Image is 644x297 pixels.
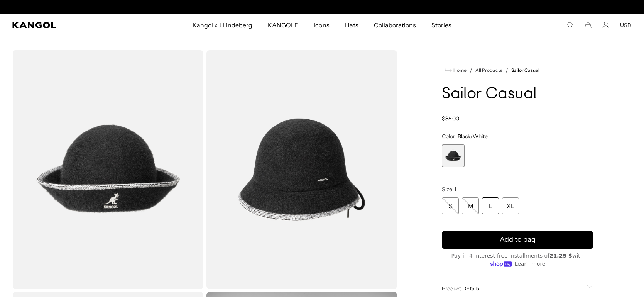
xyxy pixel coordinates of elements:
span: Hats [345,14,358,36]
a: KANGOLF [260,14,306,36]
div: L [482,197,499,214]
nav: breadcrumbs [442,66,593,75]
div: 1 of 1 [442,144,465,167]
button: USD [620,22,632,29]
h1: Sailor Casual [442,86,593,103]
a: Home [445,67,467,74]
div: XL [502,197,519,214]
div: 1 of 2 [243,4,402,10]
span: Color [442,133,455,140]
a: Stories [424,14,459,36]
img: color-black-white [206,50,397,289]
div: Announcement [243,4,402,10]
a: Account [602,22,609,29]
slideshow-component: Announcement bar [243,4,402,10]
a: Kangol x J.Lindeberg [185,14,260,36]
label: Black/White [442,144,465,167]
a: Sailor Casual [511,68,539,73]
span: Black/White [458,133,488,140]
li: / [502,66,508,75]
button: Add to bag [442,231,593,249]
span: $85.00 [442,115,459,122]
div: S [442,197,459,214]
span: Product Details [442,285,584,292]
a: Icons [306,14,337,36]
li: / [467,66,472,75]
summary: Search here [567,22,574,29]
img: color-black-white [12,50,203,289]
span: Collaborations [374,14,416,36]
span: Home [452,68,467,73]
span: Kangol x J.Lindeberg [193,14,253,36]
button: Cart [585,22,592,29]
a: Kangol [12,22,127,28]
a: All Products [475,68,502,73]
span: L [455,186,458,193]
span: Icons [314,14,329,36]
a: Hats [337,14,366,36]
span: Add to bag [500,234,536,245]
span: Size [442,186,452,193]
div: M [462,197,479,214]
a: Collaborations [366,14,424,36]
span: KANGOLF [268,14,298,36]
span: Stories [431,14,451,36]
